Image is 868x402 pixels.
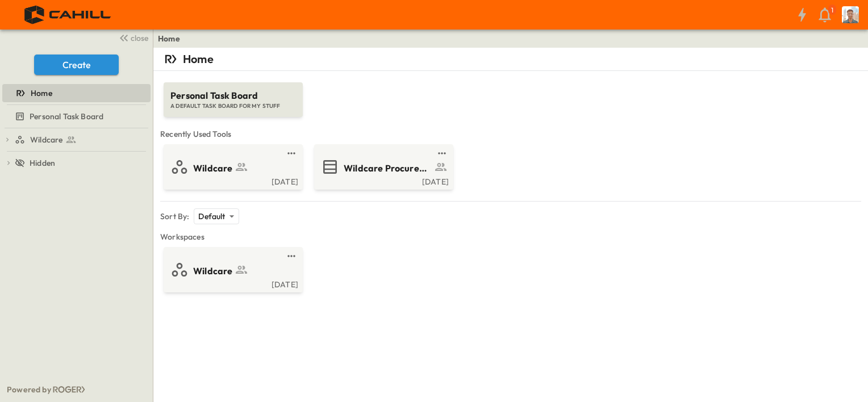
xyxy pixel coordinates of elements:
[14,3,123,27] img: 4f72bfc4efa7236828875bac24094a5ddb05241e32d018417354e964050affa1.png
[2,131,151,149] div: Wildcaretest
[166,176,298,185] a: [DATE]
[2,85,148,101] a: Home
[160,211,189,222] p: Sort By:
[194,208,239,224] div: Default
[166,261,298,279] a: Wildcare
[316,158,449,176] a: Wildcare Procurement Log
[198,211,225,222] p: Default
[160,231,861,242] span: Workspaces
[30,157,55,169] span: Hidden
[193,265,232,278] span: Wildcare
[34,55,119,75] button: Create
[193,162,232,175] span: Wildcare
[316,176,449,185] a: [DATE]
[31,87,52,99] span: Home
[166,158,298,176] a: Wildcare
[158,33,187,44] nav: breadcrumbs
[15,132,148,148] a: Wildcare
[842,6,859,23] img: Profile Picture
[435,146,449,160] button: test
[285,146,298,160] button: test
[158,33,180,44] a: Home
[183,51,214,67] p: Home
[2,107,151,125] div: Personal Task Boardtest
[285,249,298,263] button: test
[30,134,62,145] span: Wildcare
[831,6,833,15] p: 1
[2,108,148,124] a: Personal Task Board
[170,89,296,102] span: Personal Task Board
[170,102,296,110] span: A DEFAULT TASK BOARD FOR MY STUFF
[162,71,304,117] a: Personal Task BoardA DEFAULT TASK BOARD FOR MY STUFF
[30,111,103,122] span: Personal Task Board
[131,32,148,44] span: close
[160,128,861,140] span: Recently Used Tools
[114,30,151,45] button: close
[344,162,432,175] span: Wildcare Procurement Log
[166,279,298,288] a: [DATE]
